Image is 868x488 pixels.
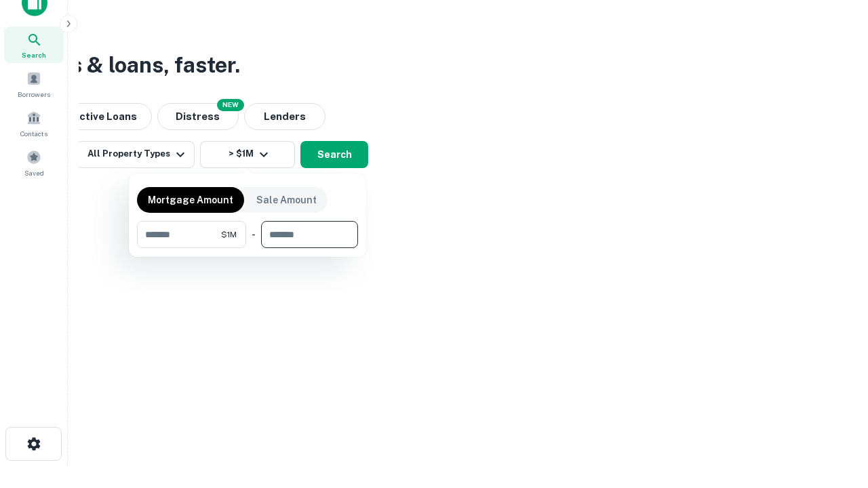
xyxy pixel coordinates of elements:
[252,221,256,248] div: -
[221,228,237,241] span: $1M
[800,380,868,445] iframe: Chat Widget
[148,192,233,207] p: Mortgage Amount
[256,192,317,207] p: Sale Amount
